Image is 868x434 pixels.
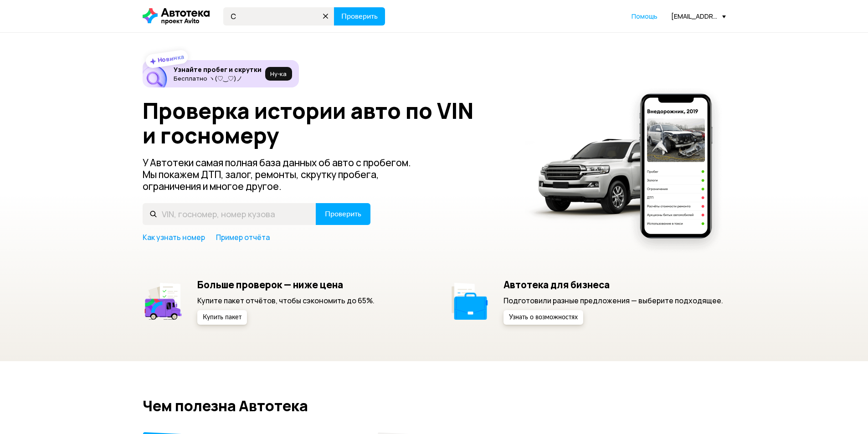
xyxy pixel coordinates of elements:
h2: Чем полезна Автотека [143,398,726,414]
span: Ну‑ка [270,70,287,77]
button: Узнать о возможностях [503,310,583,325]
strong: Новинка [157,52,185,64]
h1: Проверка истории авто по VIN и госномеру [143,98,513,148]
h5: Автотека для бизнеса [503,279,723,291]
h5: Больше проверок — ниже цена [197,279,375,291]
input: VIN, госномер, номер кузова [143,203,316,225]
div: [EMAIL_ADDRESS][DOMAIN_NAME] [671,12,726,20]
h6: Узнайте пробег и скрутки [174,66,262,74]
span: Узнать о возможностях [509,314,578,321]
p: Подготовили разные предложения — выберите подходящее. [503,296,723,306]
input: VIN, госномер, номер кузова [223,7,334,26]
button: Проверить [316,203,370,225]
a: Пример отчёта [216,232,270,242]
span: Проверить [325,210,361,218]
span: Купить пакет [203,314,241,321]
p: У Автотеки самая полная база данных об авто с пробегом. Мы покажем ДТП, залог, ремонты, скрутку п... [143,157,426,192]
button: Купить пакет [197,310,247,325]
span: Проверить [341,13,378,20]
a: Помощь [632,12,657,21]
button: Проверить [334,7,385,26]
p: Купите пакет отчётов, чтобы сэкономить до 65%. [197,296,375,306]
p: Бесплатно ヽ(♡‿♡)ノ [174,75,262,82]
a: Как узнать номер [143,232,205,242]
